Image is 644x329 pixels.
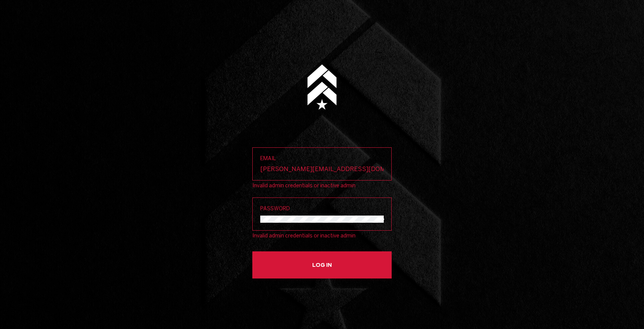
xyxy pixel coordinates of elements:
[260,216,384,223] input: PasswordShow password
[260,205,384,212] span: Password
[252,182,392,189] div: Invalid admin credentials or inactive admin
[252,233,392,239] div: Invalid admin credentials or inactive admin
[260,165,384,173] input: Email
[260,155,384,162] span: Email
[374,213,388,224] button: Show password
